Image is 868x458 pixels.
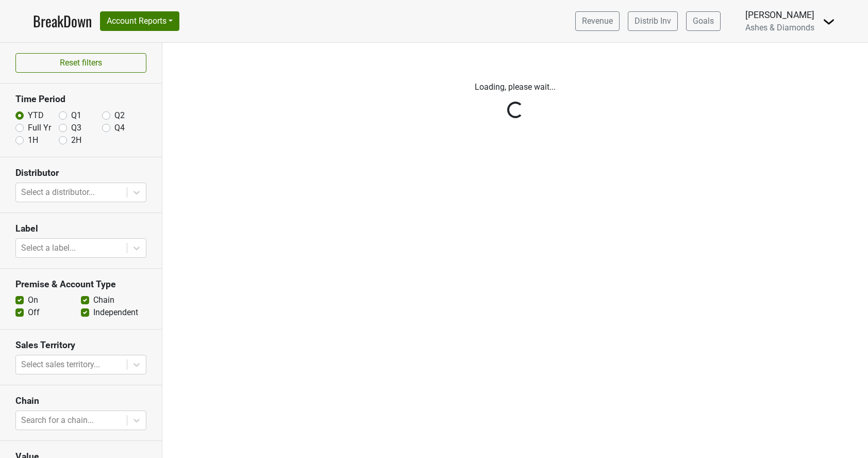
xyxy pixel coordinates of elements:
a: Goals [686,11,721,31]
p: Loading, please wait... [229,81,802,93]
a: Revenue [575,11,620,31]
a: Distrib Inv [628,11,678,31]
div: [PERSON_NAME] [745,8,814,22]
img: Dropdown Menu [823,15,835,28]
a: BreakDown [33,10,92,32]
button: Account Reports [100,11,179,31]
span: Ashes & Diamonds [745,23,814,32]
